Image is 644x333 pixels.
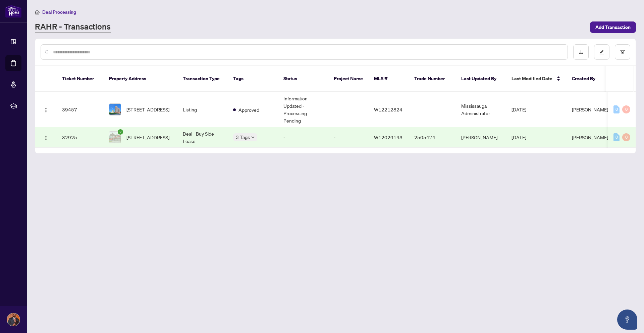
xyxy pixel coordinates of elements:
[104,66,177,92] th: Property Address
[328,92,369,127] td: -
[43,135,49,141] img: Logo
[620,50,625,54] span: filter
[7,313,20,326] img: Profile Icon
[35,21,111,33] a: RAHR - Transactions
[57,92,104,127] td: 39457
[118,129,123,135] span: check-circle
[43,107,49,113] img: Logo
[374,106,402,112] span: W12212824
[615,44,630,60] button: filter
[236,133,250,141] span: 3 Tags
[5,5,21,17] img: logo
[228,66,278,92] th: Tags
[512,134,526,140] span: [DATE]
[109,132,121,143] img: thumbnail-img
[57,127,104,148] td: 32925
[126,106,169,113] span: [STREET_ADDRESS]
[456,127,506,148] td: [PERSON_NAME]
[579,50,583,54] span: download
[278,127,328,148] td: -
[177,92,228,127] td: Listing
[594,44,609,60] button: edit
[41,132,51,143] button: Logo
[41,104,51,115] button: Logo
[595,22,631,33] span: Add Transaction
[599,50,604,54] span: edit
[613,133,620,141] div: 0
[622,105,630,113] div: 0
[409,66,456,92] th: Trade Number
[177,127,228,148] td: Deal - Buy Side Lease
[278,66,328,92] th: Status
[512,75,552,82] span: Last Modified Date
[42,9,76,15] span: Deal Processing
[409,92,456,127] td: -
[409,127,456,148] td: 2505474
[456,66,506,92] th: Last Updated By
[567,66,607,92] th: Created By
[506,66,567,92] th: Last Modified Date
[278,92,328,127] td: Information Updated - Processing Pending
[251,136,255,139] span: down
[35,10,40,14] span: home
[573,44,589,60] button: download
[613,105,620,113] div: 0
[572,106,608,112] span: [PERSON_NAME]
[328,127,369,148] td: -
[238,106,259,113] span: Approved
[369,66,409,92] th: MLS #
[109,104,121,115] img: thumbnail-img
[617,310,637,330] button: Open asap
[374,134,402,140] span: W12029143
[622,133,630,141] div: 0
[177,66,228,92] th: Transaction Type
[456,92,506,127] td: Mississauga Administrator
[328,66,369,92] th: Project Name
[126,134,169,141] span: [STREET_ADDRESS]
[512,106,526,112] span: [DATE]
[572,134,608,140] span: [PERSON_NAME]
[57,66,104,92] th: Ticket Number
[590,21,636,33] button: Add Transaction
